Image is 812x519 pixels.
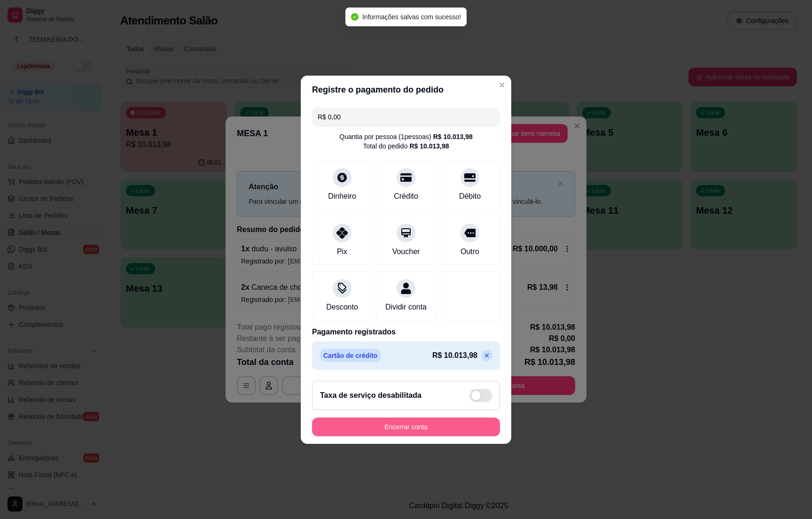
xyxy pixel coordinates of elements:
button: Close [494,77,509,93]
div: Dividir conta [385,302,427,313]
input: Ex.: hambúrguer de cordeiro [318,108,494,126]
div: R$ 10.013,98 [433,132,473,141]
div: R$ 10.013,98 [409,141,449,151]
span: Informações salvas com sucesso! [362,13,461,21]
div: Débito [459,191,481,202]
div: Pix [337,246,347,257]
div: Crédito [394,191,418,202]
div: Quantia por pessoa ( 1 pessoas) [339,132,472,141]
header: Registre o pagamento do pedido [301,76,511,104]
span: check-circle [351,13,359,21]
div: Voucher [392,246,420,257]
p: R$ 10.013,98 [432,350,477,361]
p: Cartão de crédito [320,349,381,362]
p: Pagamento registrados [312,326,500,338]
div: Total do pedido [363,141,449,151]
button: Encerrar conta [312,418,500,436]
h2: Taxa de serviço desabilitada [320,390,422,401]
div: Dinheiro [328,191,356,202]
div: Outro [461,246,479,257]
div: Desconto [326,302,358,313]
